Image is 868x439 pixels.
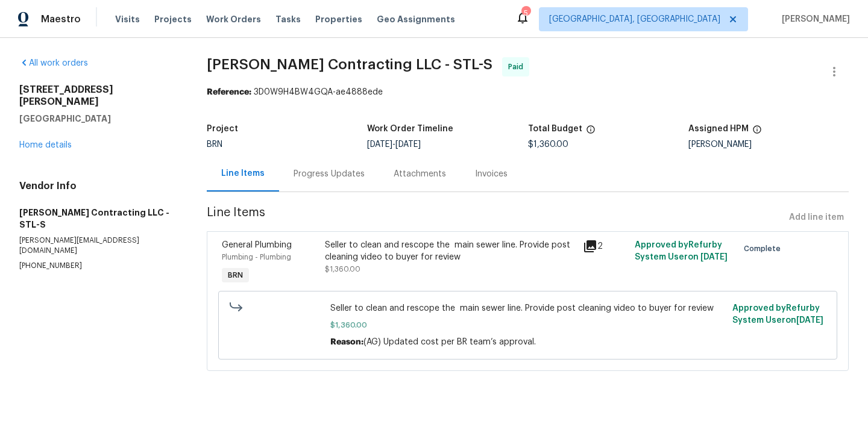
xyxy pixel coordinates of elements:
a: All work orders [19,59,88,67]
span: Reason: [330,338,363,346]
span: [PERSON_NAME] Contracting LLC - STL-S [207,57,492,72]
span: [DATE] [700,253,728,261]
span: $1,360.00 [528,140,568,149]
span: $1,360.00 [325,266,360,273]
span: BRN [223,269,248,281]
div: 3D0W9H4BW4GQA-ae4888ede [207,86,849,98]
h5: Total Budget [528,125,582,133]
span: [DATE] [367,140,392,149]
span: [DATE] [796,316,823,325]
span: $1,360.00 [330,319,725,331]
span: Projects [154,13,192,25]
span: The hpm assigned to this work order. [752,125,762,140]
div: Progress Updates [294,168,365,180]
h4: Vendor Info [19,180,178,192]
div: Seller to clean and rescope the main sewer line. Provide post cleaning video to buyer for review [325,239,576,263]
span: Complete [744,243,785,255]
span: The total cost of line items that have been proposed by Opendoor. This sum includes line items th... [586,125,596,140]
p: [PERSON_NAME][EMAIL_ADDRESS][DOMAIN_NAME] [19,235,178,256]
div: [PERSON_NAME] [688,140,849,149]
div: Line Items [221,167,265,179]
span: Seller to clean and rescope the main sewer line. Provide post cleaning video to buyer for review [330,302,725,314]
span: BRN [207,140,222,149]
span: Approved by Refurby System User on [732,304,823,325]
h5: [GEOGRAPHIC_DATA] [19,113,178,125]
h5: Work Order Timeline [367,125,453,133]
span: Approved by Refurby System User on [635,241,728,261]
span: Geo Assignments [377,13,455,25]
span: Paid [508,61,528,73]
h5: Project [207,125,238,133]
div: Invoices [475,168,508,180]
span: [PERSON_NAME] [777,13,850,25]
span: Plumbing - Plumbing [222,254,291,261]
div: Attachments [394,168,446,180]
span: [GEOGRAPHIC_DATA], [GEOGRAPHIC_DATA] [549,13,720,25]
span: Visits [115,13,140,25]
span: Line Items [207,207,784,229]
span: Maestro [41,13,81,25]
a: Home details [19,141,72,149]
p: [PHONE_NUMBER] [19,261,178,271]
h2: [STREET_ADDRESS][PERSON_NAME] [19,84,178,108]
div: 2 [583,239,627,254]
h5: [PERSON_NAME] Contracting LLC - STL-S [19,207,178,231]
h5: Assigned HPM [688,125,749,133]
div: 5 [521,7,530,19]
span: - [367,140,421,149]
span: Properties [315,13,362,25]
span: General Plumbing [222,241,292,249]
span: Tasks [275,15,301,23]
span: [DATE] [395,140,421,149]
span: (AG) Updated cost per BR team’s approval. [363,338,536,346]
span: Work Orders [206,13,261,25]
b: Reference: [207,88,251,96]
